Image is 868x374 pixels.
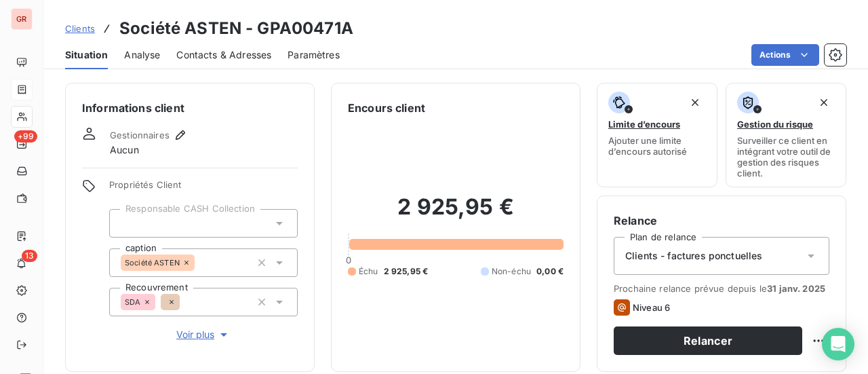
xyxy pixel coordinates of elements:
span: Non-échu [492,265,531,278]
h6: Encours client [348,100,425,116]
span: +99 [14,130,37,143]
span: Ajouter une limite d’encours autorisé [608,135,706,157]
h6: Informations client [82,100,298,116]
span: SDA [125,298,140,306]
span: Situation [65,48,108,62]
span: Contacts & Adresses [176,48,271,62]
button: Relancer [614,326,802,355]
span: Aucun [110,143,139,157]
span: Surveiller ce client en intégrant votre outil de gestion des risques client. [737,135,835,179]
div: GR [11,8,33,30]
span: 0 [346,255,351,265]
h2: 2 925,95 € [348,193,564,234]
h6: Relance [614,212,829,229]
span: Prochaine relance prévue depuis le [614,283,829,294]
span: Clients - factures ponctuelles [625,249,763,263]
span: 0,00 € [536,265,564,278]
h3: Société ASTEN - GPA00471A [119,16,353,41]
span: Voir plus [176,328,231,341]
span: Niveau 6 [633,302,670,313]
button: Gestion du risqueSurveiller ce client en intégrant votre outil de gestion des risques client. [726,83,846,187]
a: +99 [11,133,32,155]
a: Clients [65,22,95,35]
span: Échu [359,265,378,278]
span: 31 janv. 2025 [767,283,825,294]
span: 13 [22,250,37,262]
button: Voir plus [109,327,298,342]
input: Ajouter une valeur [180,296,191,308]
span: Analyse [124,48,160,62]
button: Actions [751,44,819,66]
div: Open Intercom Messenger [822,328,854,360]
input: Ajouter une valeur [195,257,205,269]
span: Propriétés Client [109,179,298,198]
span: Limite d’encours [608,119,680,130]
span: Gestion du risque [737,119,813,130]
span: Paramètres [288,48,340,62]
input: Ajouter une valeur [121,217,132,229]
span: 2 925,95 € [384,265,429,278]
span: Gestionnaires [110,130,170,141]
span: Clients [65,23,95,34]
button: Limite d’encoursAjouter une limite d’encours autorisé [597,83,717,187]
span: Société ASTEN [125,259,180,267]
